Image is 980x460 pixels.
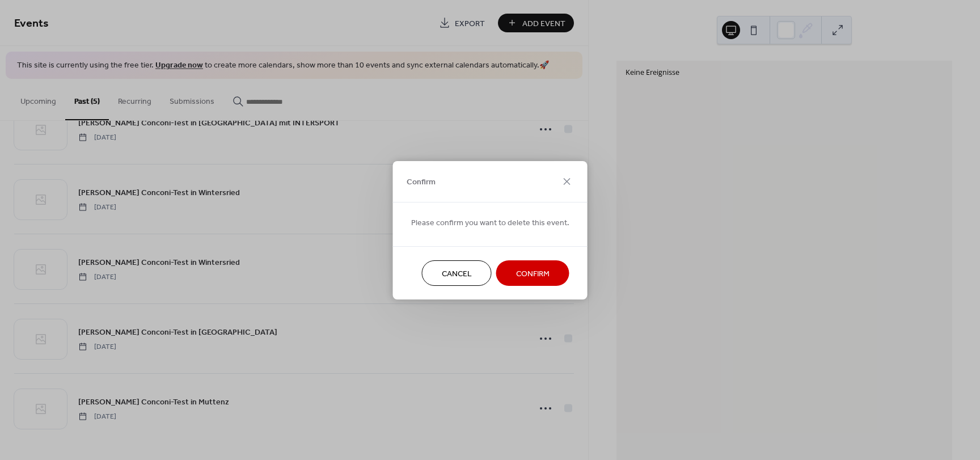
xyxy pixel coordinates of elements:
span: Please confirm you want to delete this event. [411,217,569,229]
span: Confirm [516,268,550,280]
span: Confirm [407,176,436,188]
span: Cancel [442,268,472,280]
button: Cancel [422,260,492,286]
button: Confirm [496,260,569,286]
